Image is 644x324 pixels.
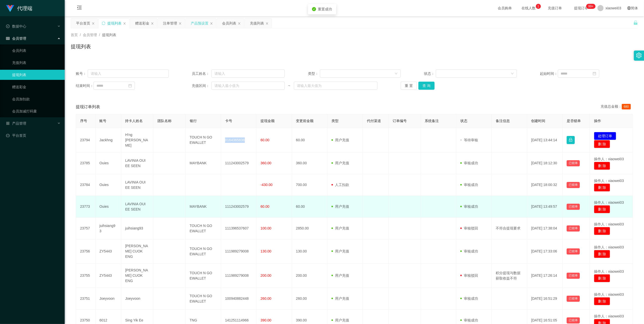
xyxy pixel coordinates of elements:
[460,161,478,165] span: 审核成功
[76,264,96,288] td: 23755
[424,71,436,76] span: 状态：
[6,130,61,141] a: 图标: dashboard平台首页
[100,119,107,123] span: 账号
[627,6,631,10] i: 图标: global
[567,136,575,144] button: 图标: lock
[567,160,580,166] button: 已锁单
[296,119,314,123] span: 变更前金额
[12,58,61,68] a: 充值列表
[367,119,381,123] span: 代付渠道
[121,152,154,174] td: LAVINIA OUI EE SEEN
[331,204,349,209] span: 用户充值
[594,119,601,123] span: 操作
[601,104,633,110] div: 充值总金额：
[250,18,264,28] div: 充值列表
[186,128,221,152] td: TOUCH N GO EWALLET
[151,22,154,25] i: 图标: close
[594,205,610,213] button: 删 除
[96,128,121,152] td: Jackhng
[179,22,182,25] i: 图标: close
[102,33,116,37] span: 提现列表
[186,152,221,174] td: MAYBANK
[88,70,169,78] input: 请输入
[395,72,398,76] i: 图标: down
[527,288,563,310] td: [DATE] 16:51:29
[567,273,580,279] button: 已锁单
[71,43,91,50] h1: 提现列表
[527,264,563,288] td: [DATE] 17:26:14
[594,179,624,183] span: 操作人：xiaowei03
[6,25,10,28] i: 图标: check-circle-o
[567,296,580,302] button: 已锁单
[567,204,580,210] button: 已锁单
[292,239,327,264] td: 130.00
[260,204,269,209] span: 60.00
[76,83,93,88] span: 结束时间：
[96,288,121,310] td: Joeyvoon
[125,119,143,123] span: 持卡人姓名
[308,71,320,76] span: 类型：
[393,119,407,123] span: 订单编号
[594,140,610,148] button: 删 除
[260,119,275,123] span: 提现金额
[294,82,378,90] input: 请输入最大值为
[211,70,285,78] input: 请输入
[594,269,624,273] span: 操作人：xiaowei03
[221,239,256,264] td: 111989279008
[312,7,316,11] i: icon: check-circle
[594,250,610,258] button: 删 除
[567,119,581,123] span: 是否锁单
[540,71,558,76] span: 起始时间：
[6,37,10,40] i: 图标: table
[460,226,478,230] span: 审核驳回
[527,152,563,174] td: [DATE] 18:12:30
[594,200,624,204] span: 操作人：xiaowei03
[460,204,478,209] span: 审核成功
[594,274,610,282] button: 删 除
[221,152,256,174] td: 111243002579
[260,318,271,322] span: 390.00
[6,5,14,12] img: logo.9652507e.png
[331,183,349,187] span: 人工扣款
[121,128,154,152] td: H'ng [PERSON_NAME]
[76,104,100,110] span: 提现订单列表
[96,196,121,218] td: Ouies
[96,218,121,239] td: juihsiang93
[186,239,221,264] td: TOUCH N GO EWALLET
[192,83,211,88] span: 充值区间：
[572,6,591,10] span: 提现订单
[331,318,349,322] span: 用户充值
[121,288,154,310] td: Joeyvoon
[292,288,327,310] td: 260.00
[6,6,32,10] a: 代理端
[331,138,349,142] span: 用户充值
[537,4,539,9] p: 1
[496,119,510,123] span: 备注信息
[12,106,61,116] a: 会员加减打码量
[260,249,271,253] span: 130.00
[594,292,624,296] span: 操作人：xiaowei03
[121,174,154,196] td: LAVINIA OUI EE SEEN
[102,21,105,25] i: 图标: sync
[511,72,514,76] i: 图标: down
[186,264,221,288] td: TOUCH N GO EWALLET
[6,24,26,28] span: 数据中心
[531,119,545,123] span: 创建时间
[260,183,272,187] span: -430.00
[633,20,638,25] i: 图标: unlock
[594,183,610,192] button: 删 除
[186,288,221,310] td: TOUCH N GO EWALLET
[460,249,478,253] span: 审核成功
[128,84,132,87] i: 图标: calendar
[292,218,327,239] td: 2850.00
[92,22,95,25] i: 图标: close
[121,218,154,239] td: juihsiang93
[76,152,96,174] td: 23785
[401,82,417,90] button: 重 置
[222,18,236,28] div: 会员列表
[292,264,327,288] td: 200.00
[225,119,232,123] span: 卡号
[76,128,96,152] td: 23794
[191,18,208,28] div: 产品预设置
[76,174,96,196] td: 23784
